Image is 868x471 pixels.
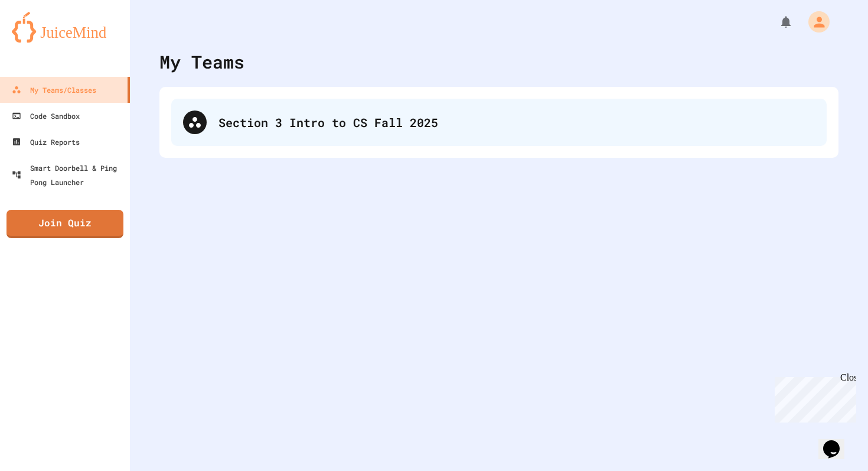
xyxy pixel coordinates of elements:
iframe: chat widget [770,372,856,423]
div: Section 3 Intro to CS Fall 2025 [218,113,815,131]
div: Section 3 Intro to CS Fall 2025 [171,99,827,146]
div: My Teams/Classes [12,83,96,97]
div: Smart Doorbell & Ping Pong Launcher [12,161,125,189]
div: Code Sandbox [12,109,80,123]
iframe: chat widget [818,424,856,459]
img: logo-orange.svg [12,12,118,43]
div: My Account [796,8,833,35]
div: My Notifications [757,12,796,32]
div: My Teams [159,48,244,75]
div: Chat with us now!Close [5,5,81,75]
a: Join Quiz [6,210,123,238]
div: Quiz Reports [12,135,80,149]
